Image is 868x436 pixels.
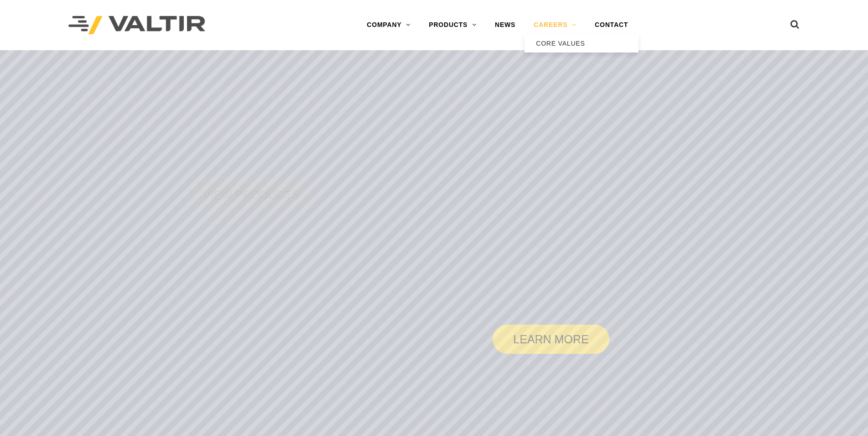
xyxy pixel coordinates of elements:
a: CORE VALUES [525,34,639,53]
a: PRODUCTS [420,16,486,34]
img: Valtir [68,16,205,35]
a: NEWS [486,16,525,34]
a: CONTACT [586,16,637,34]
a: COMPANY [358,16,420,34]
rs-layer: OUR SMART SOLUTIONS ARE ALWAYS EVOLVING. [104,78,497,144]
a: CAREERS [525,16,586,34]
a: VIEW PRODUCTS [192,180,309,210]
